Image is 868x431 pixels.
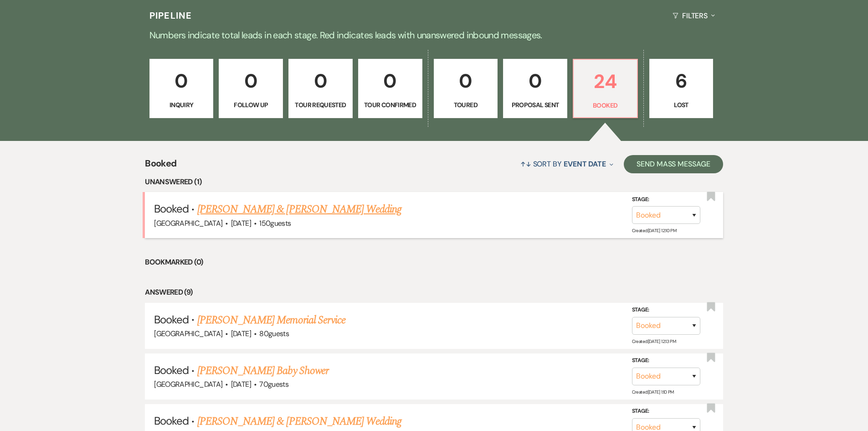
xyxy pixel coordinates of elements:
p: Inquiry [155,100,208,110]
h3: Pipeline [149,9,192,22]
span: Booked [154,363,189,377]
a: 6Lost [649,59,714,118]
label: Stage: [632,356,700,366]
span: ↑↓ [520,159,531,169]
span: Event Date [564,159,606,169]
p: 0 [440,66,492,96]
span: 80 guests [259,329,289,338]
p: Proposal Sent [509,100,561,110]
p: Tour Requested [294,100,347,110]
li: Unanswered (1) [145,176,723,188]
a: [PERSON_NAME] & [PERSON_NAME] Wedding [197,201,401,218]
button: Sort By Event Date [517,152,617,176]
p: 0 [509,66,561,96]
span: Created: [DATE] 1:10 PM [632,389,674,395]
a: 0Follow Up [219,59,283,118]
a: [PERSON_NAME] Baby Shower [197,363,329,379]
a: 0Toured [434,59,498,118]
label: Stage: [632,195,700,205]
label: Stage: [632,305,700,315]
span: 150 guests [259,218,291,228]
p: Numbers indicate total leads in each stage. Red indicates leads with unanswered inbound messages. [106,28,762,42]
span: [GEOGRAPHIC_DATA] [154,379,222,389]
button: Send Mass Message [624,155,723,173]
span: 70 guests [259,379,288,389]
a: 24Booked [573,59,638,118]
span: Booked [145,156,176,176]
span: [DATE] [231,329,251,338]
label: Stage: [632,406,700,416]
a: 0Inquiry [149,59,214,118]
span: Created: [DATE] 12:13 PM [632,338,676,344]
li: Bookmarked (0) [145,256,723,268]
p: Toured [440,100,492,110]
a: 0Tour Confirmed [358,59,422,118]
p: Tour Confirmed [364,100,416,110]
span: Booked [154,414,189,428]
li: Answered (9) [145,286,723,298]
a: [PERSON_NAME] & [PERSON_NAME] Wedding [197,413,401,430]
p: 6 [655,66,708,96]
p: Follow Up [225,100,277,110]
p: 0 [294,66,347,96]
span: [GEOGRAPHIC_DATA] [154,329,222,338]
a: 0Tour Requested [288,59,353,118]
span: Booked [154,202,189,216]
span: [DATE] [231,218,251,228]
button: Filters [669,4,719,28]
span: Booked [154,312,189,327]
a: [PERSON_NAME] Memorial Service [197,312,345,328]
p: Lost [655,100,708,110]
p: 0 [155,66,208,96]
p: Booked [579,100,632,110]
p: 24 [579,66,632,97]
span: [DATE] [231,379,251,389]
p: 0 [364,66,416,96]
span: Created: [DATE] 12:10 PM [632,228,676,234]
a: 0Proposal Sent [503,59,567,118]
span: [GEOGRAPHIC_DATA] [154,218,222,228]
p: 0 [225,66,277,96]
